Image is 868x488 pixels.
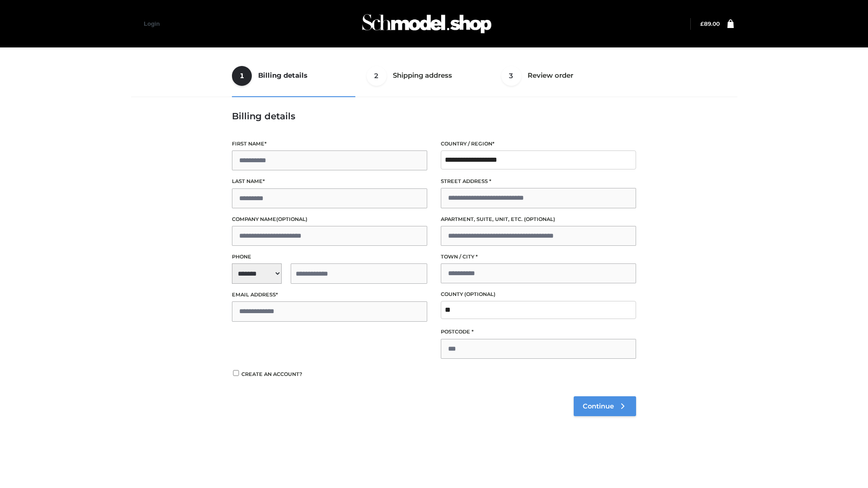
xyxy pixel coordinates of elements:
[232,140,427,148] label: First name
[144,20,160,27] a: Login
[524,216,555,222] span: (optional)
[359,6,495,42] img: Schmodel Admin 964
[232,111,636,122] h3: Billing details
[700,20,720,27] bdi: 89.00
[232,215,427,224] label: Company name
[700,20,720,27] a: £89.00
[441,290,636,299] label: County
[583,402,614,410] span: Continue
[241,371,302,377] span: Create an account?
[441,177,636,186] label: Street address
[232,177,427,186] label: Last name
[441,215,636,224] label: Apartment, suite, unit, etc.
[464,291,495,297] span: (optional)
[441,328,636,336] label: Postcode
[232,370,240,376] input: Create an account?
[441,253,636,261] label: Town / City
[232,253,427,261] label: Phone
[441,140,636,148] label: Country / Region
[700,20,704,27] span: £
[232,291,427,299] label: Email address
[574,396,636,416] a: Continue
[276,216,307,222] span: (optional)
